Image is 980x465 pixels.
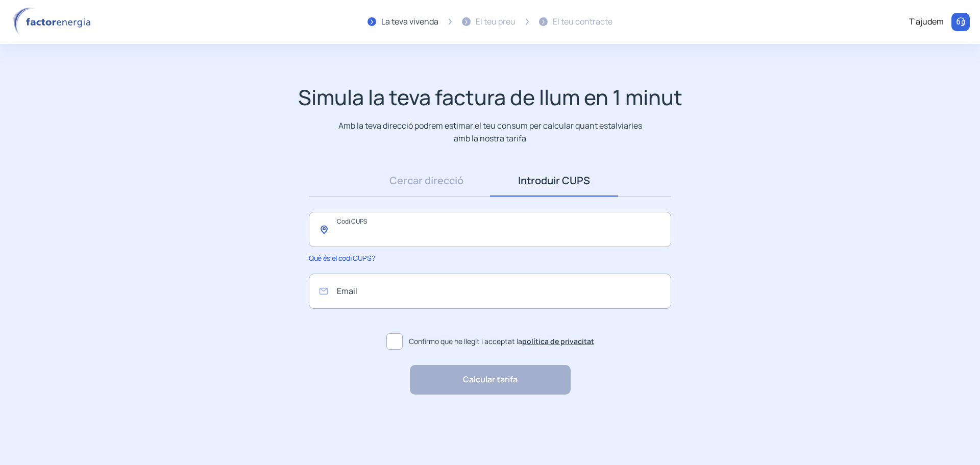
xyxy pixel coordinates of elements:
a: Introduir CUPS [490,165,618,197]
h1: Simula la teva factura de llum en 1 minut [298,85,682,110]
div: T'ajudem [909,15,944,29]
div: El teu preu [476,15,516,29]
div: El teu contracte [553,15,612,29]
div: La teva vivenda [381,15,438,29]
a: política de privacitat [522,336,594,346]
p: Amb la teva direcció podrem estimar el teu consum per calcular quant estalviaries amb la nostra t... [336,119,644,144]
img: logo factor [10,7,97,37]
a: Cercar direcció [362,165,490,197]
img: llamar [955,17,966,27]
span: Què és el codi CUPS? [309,253,375,263]
span: Confirmo que he llegit i acceptat la [409,336,594,347]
